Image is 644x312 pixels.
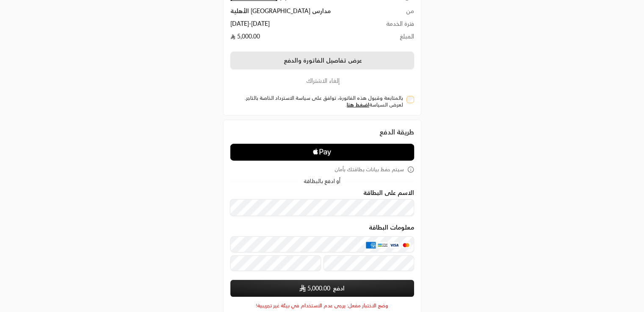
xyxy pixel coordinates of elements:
span: أو ادفع بالبطاقة [304,178,340,184]
label: بالمتابعة وقبول هذه الفاتورة، توافق على سياسة الاسترداد الخاصة بالتاجر. لعرض السياسة . [234,95,404,108]
img: AMEX [366,242,376,249]
input: بطاقة ائتمانية [230,236,414,252]
div: معلومات البطاقة [230,224,414,274]
div: طريقة الدفع [230,127,414,137]
img: MADA [377,242,387,249]
div: الاسم على البطاقة [230,189,414,216]
label: الاسم على البطاقة [363,189,414,196]
img: SAR [299,285,306,292]
td: مدارس [GEOGRAPHIC_DATA] الأهلية [230,7,374,19]
span: سيتم حفظ بيانات بطاقتك بأمان [334,166,404,173]
input: تاريخ الانتهاء [230,255,321,271]
button: عرض تفاصيل الفاتورة والدفع [230,52,414,69]
td: فترة الخدمة [374,19,414,32]
span: وضع الاختبار مفعل: يرجى عدم الاستخدام في بيئة غير تجريبية! [256,302,388,309]
img: MasterCard [401,242,411,249]
legend: معلومات البطاقة [230,224,414,231]
img: Visa [389,242,399,249]
td: المبلغ [374,32,414,45]
button: إلغاء الاشتراك [230,76,414,85]
a: اضغط هنا [347,101,369,108]
input: رمز التحقق CVC [323,255,414,271]
button: ادفع SAR5,000.00 [230,280,414,297]
td: 5,000.00 [230,32,374,45]
td: [DATE] - [DATE] [230,19,374,32]
span: 5,000.00 [307,284,330,293]
td: من [374,7,414,19]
